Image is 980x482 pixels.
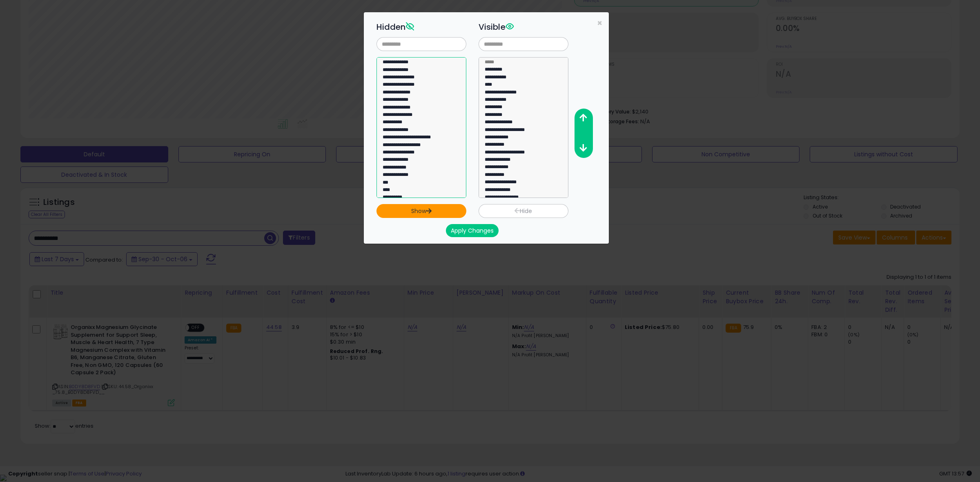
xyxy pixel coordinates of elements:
span: × [597,17,602,29]
button: Apply Changes [446,224,499,237]
h3: Hidden [376,21,466,33]
button: Show [376,204,466,218]
h3: Visible [479,21,568,33]
button: Hide [479,204,568,218]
